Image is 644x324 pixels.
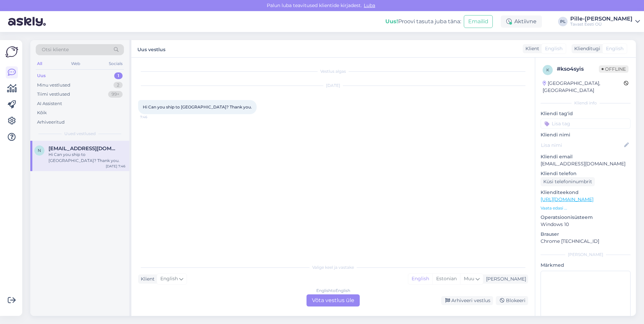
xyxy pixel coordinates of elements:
[570,16,633,22] div: Pille-[PERSON_NAME]
[36,59,43,68] div: All
[385,18,398,25] b: Uus!
[49,152,125,164] div: Hi Can you ship to [GEOGRAPHIC_DATA]? Thank you.
[160,275,178,283] span: English
[572,45,600,52] div: Klienditugi
[599,65,629,73] span: Offline
[523,45,539,52] div: Klient
[557,65,599,73] div: # kso4syis
[385,18,461,26] div: Proovi tasuta juba täna:
[37,72,46,79] div: Uus
[541,252,631,258] div: [PERSON_NAME]
[606,45,623,52] span: English
[441,296,493,305] div: Arhiveeri vestlus
[37,109,47,116] div: Kõik
[501,15,542,28] div: Aktiivne
[107,59,124,68] div: Socials
[541,131,631,138] p: Kliendi nimi
[432,274,460,284] div: Estonian
[42,46,69,53] span: Otsi kliente
[545,45,562,52] span: English
[464,276,474,282] span: Muu
[37,119,65,126] div: Arhiveeritud
[140,115,165,120] span: 7:46
[541,153,631,160] p: Kliendi email
[570,16,640,27] a: Pille-[PERSON_NAME]Tavast Eesti OÜ
[70,59,82,68] div: Web
[64,131,96,137] span: Uued vestlused
[541,110,631,117] p: Kliendi tag'id
[114,72,123,79] div: 1
[570,22,633,27] div: Tavast Eesti OÜ
[546,67,549,72] span: k
[541,221,631,228] p: Windows 10
[543,80,624,94] div: [GEOGRAPHIC_DATA], [GEOGRAPHIC_DATA]
[114,82,123,89] div: 2
[541,196,593,202] a: [URL][DOMAIN_NAME]
[541,189,631,196] p: Klienditeekond
[541,141,623,149] input: Lisa nimi
[138,83,528,89] div: [DATE]
[307,294,360,306] div: Võta vestlus üle
[362,2,377,8] span: Luba
[541,170,631,177] p: Kliendi telefon
[106,164,125,169] div: [DATE] 7:46
[5,45,18,58] img: Askly Logo
[138,68,528,74] div: Vestlus algas
[496,296,528,305] div: Blokeeri
[541,100,631,106] div: Kliendi info
[138,276,155,283] div: Klient
[49,145,119,152] span: nathaasyajewellers@gmail.com
[541,205,631,211] p: Vaata edasi ...
[541,119,631,129] input: Lisa tag
[483,276,526,283] div: [PERSON_NAME]
[37,82,70,89] div: Minu vestlused
[541,238,631,245] p: Chrome [TECHNICAL_ID]
[37,91,70,98] div: Tiimi vestlused
[137,44,165,53] label: Uus vestlus
[316,288,350,294] div: English to English
[38,148,41,153] span: n
[143,104,252,109] span: Hi Can you ship to [GEOGRAPHIC_DATA]? Thank you.
[108,91,123,98] div: 99+
[541,160,631,167] p: [EMAIL_ADDRESS][DOMAIN_NAME]
[138,264,528,270] div: Valige keel ja vastake
[464,15,493,28] button: Emailid
[541,214,631,221] p: Operatsioonisüsteem
[408,274,432,284] div: English
[558,17,568,26] div: PL
[37,100,62,107] div: AI Assistent
[541,231,631,238] p: Brauser
[541,177,595,186] div: Küsi telefoninumbrit
[541,262,631,269] p: Märkmed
